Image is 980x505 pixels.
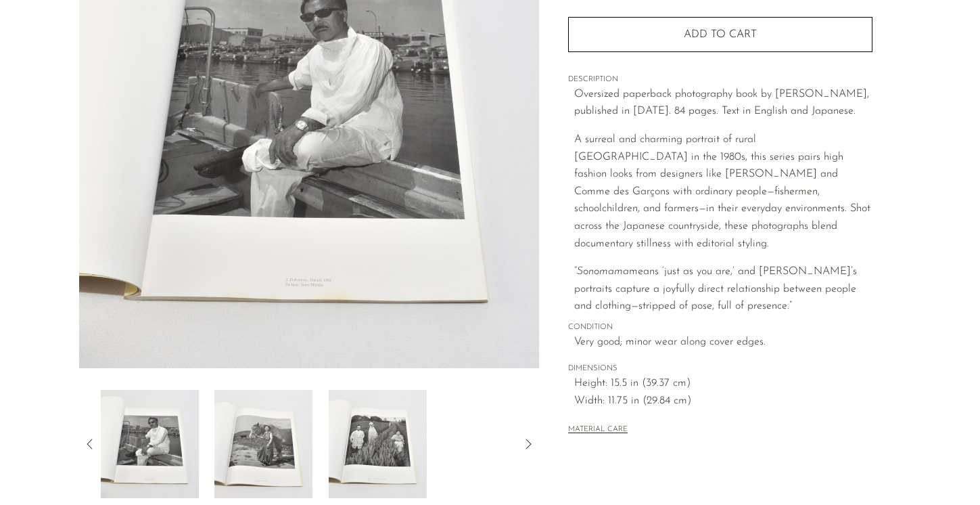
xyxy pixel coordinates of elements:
p: A surreal and charming portrait of rural [GEOGRAPHIC_DATA] in the 1980s, this series pairs high f... [574,131,872,252]
button: MATERIAL CARE [568,425,628,435]
img: Sonomama Sonomama [214,390,312,498]
span: Add to cart [684,29,757,40]
span: DIMENSIONS [568,363,872,375]
img: Sonomama Sonomama [329,390,427,498]
span: CONDITION [568,322,872,334]
p: Oversized paperback photography book by [PERSON_NAME], published in [DATE]. 84 pages. Text in Eng... [574,86,872,120]
span: Very good; minor wear along cover edges. [574,334,872,351]
span: DESCRIPTION [568,74,872,86]
p: “ means ‘just as you are,’ and [PERSON_NAME]’s portraits capture a joyfully direct relationship b... [574,263,872,315]
span: Width: 11.75 in (29.84 cm) [574,393,872,410]
span: Height: 15.5 in (39.37 cm) [574,375,872,393]
button: Add to cart [568,17,872,52]
em: Sonomama [577,266,629,277]
img: Sonomama Sonomama [100,390,198,498]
